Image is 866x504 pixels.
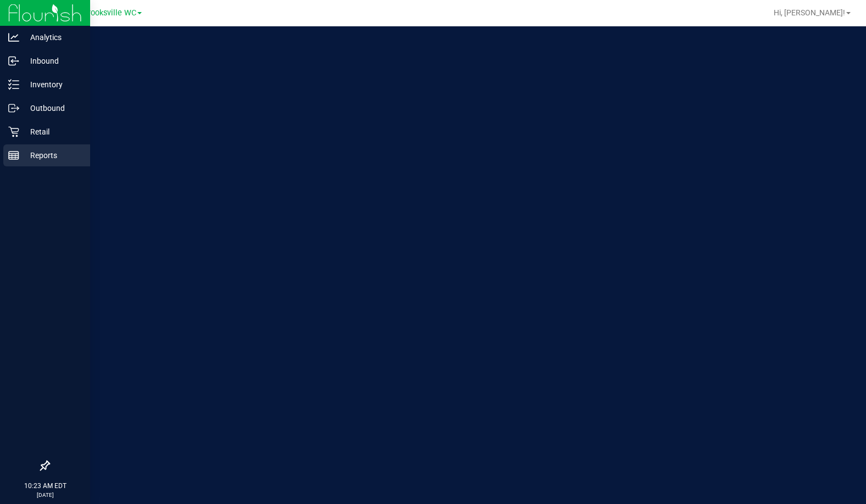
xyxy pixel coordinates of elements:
inline-svg: Inventory [8,79,19,90]
inline-svg: Reports [8,150,19,161]
span: Hi, [PERSON_NAME]! [774,8,845,17]
inline-svg: Retail [8,126,19,137]
p: [DATE] [5,491,85,499]
inline-svg: Inbound [8,55,19,66]
p: Retail [19,125,85,138]
span: Brooksville WC [83,8,136,18]
p: Inventory [19,78,85,91]
p: Analytics [19,31,85,44]
p: Reports [19,149,85,162]
inline-svg: Analytics [8,32,19,43]
p: Inbound [19,54,85,68]
inline-svg: Outbound [8,103,19,114]
p: 10:23 AM EDT [5,481,85,491]
p: Outbound [19,102,85,115]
